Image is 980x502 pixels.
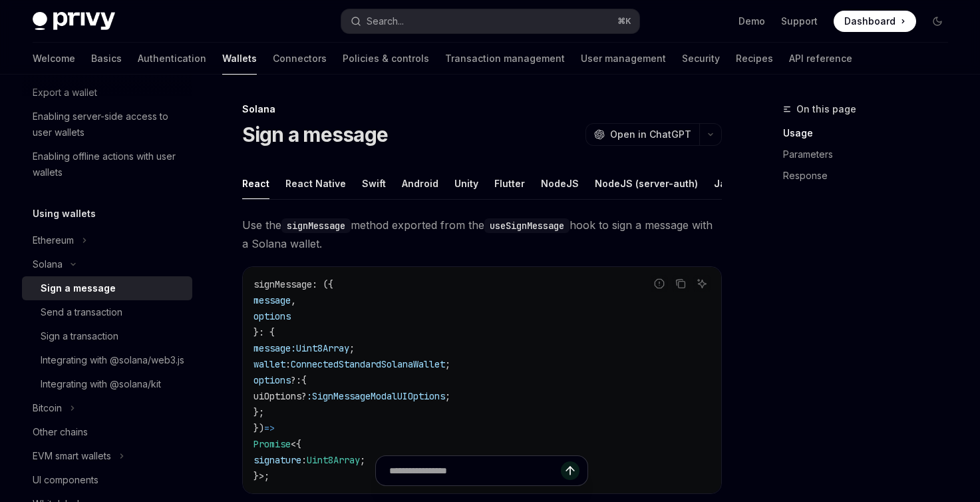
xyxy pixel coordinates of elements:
[33,400,62,416] div: Bitcoin
[281,218,351,233] code: signMessage
[22,252,192,276] button: Toggle Solana section
[783,123,959,144] a: Usage
[285,358,291,370] span: :
[22,300,192,324] a: Send a transaction
[927,11,948,32] button: Toggle dark mode
[312,278,333,290] span: : ({
[33,109,184,140] div: Enabling server-side access to user wallets
[253,310,291,322] span: options
[253,374,291,386] span: options
[312,390,445,402] span: SignMessageModalUIOptions
[253,278,312,290] span: signMessage
[22,144,192,184] a: Enabling offline actions with user wallets
[253,390,307,402] span: uiOptions?
[22,348,192,372] a: Integrating with @solana/web3.js
[341,9,639,33] button: Open search
[682,43,720,75] a: Security
[291,358,445,370] span: ConnectedStandardSolanaWallet
[301,374,307,386] span: {
[253,422,264,434] span: })
[672,275,689,292] button: Copy the contents from the code block
[22,228,192,252] button: Toggle Ethereum section
[362,168,386,199] button: Swift
[541,168,579,199] button: NodeJS
[253,342,296,354] span: message:
[91,43,122,75] a: Basics
[33,424,88,440] div: Other chains
[296,342,349,354] span: Uint8Array
[738,15,765,28] a: Demo
[285,168,346,199] button: React Native
[617,16,631,27] span: ⌘ K
[138,43,206,75] a: Authentication
[33,206,96,222] h5: Using wallets
[844,15,896,28] span: Dashboard
[581,43,666,75] a: User management
[561,461,579,480] button: Send message
[445,390,450,402] span: ;
[651,275,668,292] button: Report incorrect code
[445,43,565,75] a: Transaction management
[714,168,737,199] button: Java
[253,294,291,306] span: message
[22,420,192,444] a: Other chains
[445,358,450,370] span: ;
[585,123,699,146] button: Open in ChatGPT
[222,43,257,75] a: Wallets
[349,342,355,354] span: ;
[33,232,74,248] div: Ethereum
[291,374,301,386] span: ?:
[22,396,192,420] button: Toggle Bitcoin section
[253,406,264,418] span: };
[796,101,856,117] span: On this page
[242,103,722,116] div: Solana
[242,168,269,199] button: React
[33,448,111,464] div: EVM smart wallets
[783,165,959,186] a: Response
[291,294,296,306] span: ,
[253,326,275,338] span: }: {
[22,105,192,144] a: Enabling server-side access to user wallets
[41,376,161,392] div: Integrating with @solana/kit
[484,218,570,233] code: useSignMessage
[33,12,115,31] img: dark logo
[41,280,116,296] div: Sign a message
[273,43,327,75] a: Connectors
[33,43,75,75] a: Welcome
[33,256,63,272] div: Solana
[834,11,916,32] a: Dashboard
[789,43,852,75] a: API reference
[389,456,561,485] input: Ask a question...
[693,275,711,292] button: Ask AI
[41,352,184,368] div: Integrating with @solana/web3.js
[33,472,98,488] div: UI components
[595,168,698,199] button: NodeJS (server-auth)
[307,390,312,402] span: :
[22,372,192,396] a: Integrating with @solana/kit
[367,13,404,29] div: Search...
[242,123,389,146] h1: Sign a message
[494,168,525,199] button: Flutter
[22,276,192,300] a: Sign a message
[783,144,959,165] a: Parameters
[291,438,301,450] span: <{
[253,358,285,370] span: wallet
[402,168,438,199] button: Android
[610,128,691,141] span: Open in ChatGPT
[736,43,773,75] a: Recipes
[22,444,192,468] button: Toggle EVM smart wallets section
[33,148,184,180] div: Enabling offline actions with user wallets
[781,15,818,28] a: Support
[41,328,118,344] div: Sign a transaction
[454,168,478,199] button: Unity
[343,43,429,75] a: Policies & controls
[22,324,192,348] a: Sign a transaction
[242,216,722,253] span: Use the method exported from the hook to sign a message with a Solana wallet.
[253,438,291,450] span: Promise
[264,422,275,434] span: =>
[22,468,192,492] a: UI components
[41,304,122,320] div: Send a transaction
